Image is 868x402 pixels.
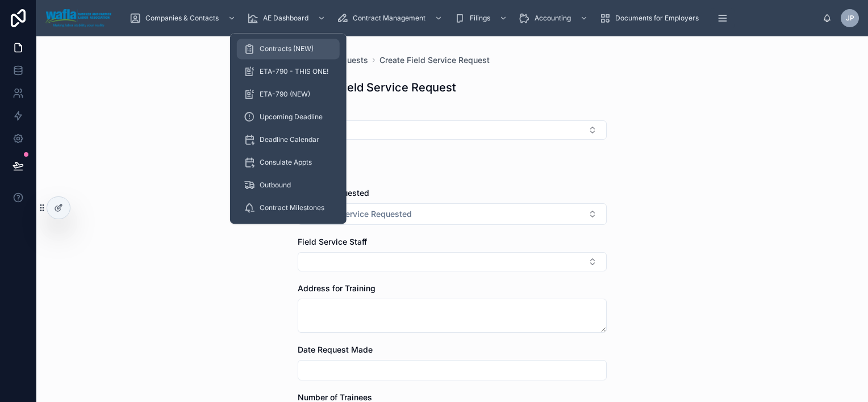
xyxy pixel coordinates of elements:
[260,158,312,167] span: Consulate Appts
[298,392,372,402] span: Number of Trainees
[846,14,854,23] span: JP
[260,181,291,190] span: Outbound
[298,203,607,225] button: Select Button
[237,107,340,127] a: Upcoming Deadline
[298,120,607,140] button: Select Button
[237,39,340,59] a: Contracts (NEW)
[237,198,340,218] a: Contract Milestones
[260,67,328,76] span: ETA-790 - THIS ONE!
[333,8,448,28] a: Contract Management
[244,8,331,28] a: AE Dashboard
[298,345,373,354] span: Date Request Made
[260,112,323,122] span: Upcoming Deadline
[298,283,375,293] span: Address for Training
[298,237,367,246] span: Field Service Staff
[145,14,219,23] span: Companies & Contacts
[237,175,340,195] a: Outbound
[450,8,513,28] a: Filings
[535,14,571,23] span: Accounting
[470,14,490,23] span: Filings
[260,44,314,53] span: Contracts (NEW)
[237,152,340,173] a: Consulate Appts
[260,135,319,144] span: Deadline Calendar
[615,14,699,23] span: Documents for Employers
[298,252,607,271] button: Select Button
[298,79,456,95] h1: Create Field Service Request
[260,90,310,99] span: ETA-790 (NEW)
[126,8,241,28] a: Companies & Contacts
[353,14,425,23] span: Contract Management
[307,208,412,220] span: Select a Service Requested
[515,8,594,28] a: Accounting
[120,6,823,31] div: scrollable content
[379,55,490,66] a: Create Field Service Request
[237,61,340,82] a: ETA-790 - THIS ONE!
[260,203,324,212] span: Contract Milestones
[45,9,111,27] img: App logo
[237,129,340,150] a: Deadline Calendar
[263,14,308,23] span: AE Dashboard
[237,84,340,104] a: ETA-790 (NEW)
[596,8,707,28] a: Documents for Employers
